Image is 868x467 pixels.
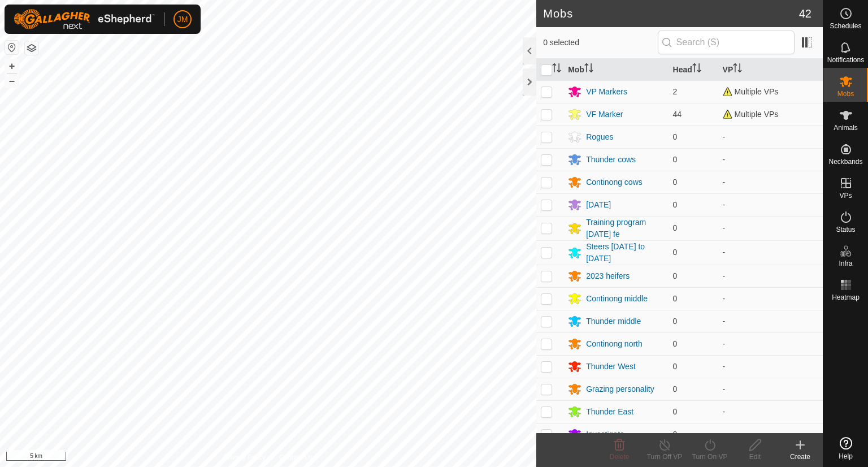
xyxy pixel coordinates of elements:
[839,192,852,199] span: VPs
[673,223,678,232] span: 0
[673,110,682,119] span: 44
[718,287,823,310] td: -
[718,216,823,240] td: -
[586,293,648,305] div: Continong middle
[673,271,678,280] span: 0
[586,109,623,120] div: VF Marker
[543,7,799,20] h2: Mobs
[834,124,858,131] span: Animals
[823,433,868,464] a: Help
[732,452,778,462] div: Edit
[642,452,687,462] div: Turn Off VP
[832,294,860,301] span: Heatmap
[543,37,657,49] span: 0 selected
[673,407,678,416] span: 0
[177,14,188,25] span: JM
[692,65,701,74] p-sorticon: Activate to sort
[673,339,678,348] span: 0
[673,430,678,439] span: 0
[5,41,19,54] button: Reset Map
[586,154,636,166] div: Thunder cows
[586,383,654,395] div: Grazing personality
[586,406,633,418] div: Thunder East
[279,452,313,462] a: Contact Us
[836,226,855,233] span: Status
[586,86,627,98] div: VP Markers
[584,65,593,74] p-sorticon: Activate to sort
[718,423,823,446] td: -
[673,384,678,394] span: 0
[733,65,742,74] p-sorticon: Activate to sort
[718,355,823,378] td: -
[586,131,613,143] div: Rogues
[778,452,823,462] div: Create
[723,87,779,96] span: Multiple VPs
[586,361,636,373] div: Thunder West
[718,378,823,400] td: -
[718,332,823,355] td: -
[658,31,795,54] input: Search (S)
[723,110,779,119] span: Multiple VPs
[5,59,19,73] button: +
[673,294,678,303] span: 0
[586,338,643,350] div: Continong north
[586,315,641,327] div: Thunder middle
[718,59,823,81] th: VP
[828,158,862,165] span: Neckbands
[673,200,678,209] span: 0
[673,362,678,371] span: 0
[718,310,823,332] td: -
[552,65,561,74] p-sorticon: Activate to sort
[586,241,663,265] div: Steers [DATE] to [DATE]
[669,59,718,81] th: Head
[5,74,19,88] button: –
[673,132,678,141] span: 0
[718,148,823,171] td: -
[718,193,823,216] td: -
[586,176,643,188] div: Continong cows
[586,217,663,240] div: Training program [DATE] fe
[718,240,823,265] td: -
[718,126,823,148] td: -
[830,23,861,29] span: Schedules
[718,171,823,193] td: -
[673,155,678,164] span: 0
[586,429,624,440] div: Investigate
[586,270,630,282] div: 2023 heifers
[673,248,678,257] span: 0
[837,90,854,97] span: Mobs
[827,57,864,63] span: Notifications
[687,452,732,462] div: Turn On VP
[799,5,811,22] span: 42
[839,260,852,267] span: Infra
[718,400,823,423] td: -
[839,453,853,460] span: Help
[673,178,678,187] span: 0
[673,87,678,96] span: 2
[610,453,630,461] span: Delete
[718,265,823,287] td: -
[224,452,266,462] a: Privacy Policy
[25,41,38,55] button: Map Layers
[673,317,678,326] span: 0
[14,9,155,29] img: Gallagher Logo
[586,199,611,211] div: [DATE]
[563,59,668,81] th: Mob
